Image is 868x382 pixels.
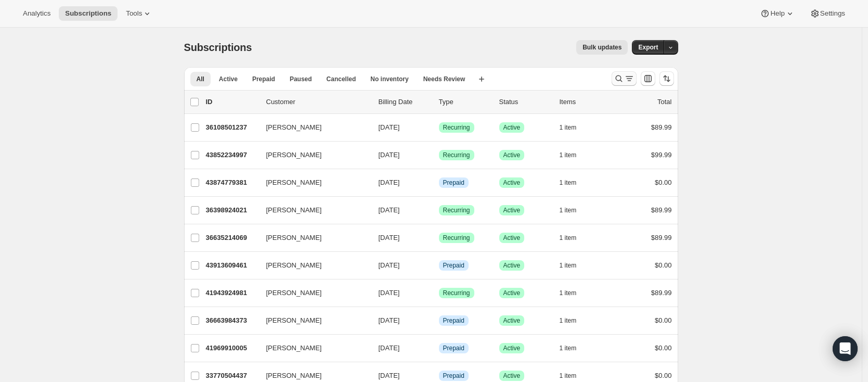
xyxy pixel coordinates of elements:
span: [DATE] [379,289,400,297]
div: 36663984373[PERSON_NAME][DATE]InfoPrepaidSuccessActive1 item$0.00 [206,313,672,328]
span: Export [638,43,658,52]
button: [PERSON_NAME] [260,257,364,274]
span: [PERSON_NAME] [266,371,322,381]
span: Analytics [23,9,50,18]
span: Recurring [443,234,470,242]
p: 36663984373 [206,315,258,326]
span: 1 item [560,206,577,214]
button: Search and filter results [612,71,637,86]
span: $89.99 [651,206,672,214]
span: [PERSON_NAME] [266,288,322,298]
span: $89.99 [651,123,672,131]
span: [PERSON_NAME] [266,315,322,326]
button: 1 item [560,231,588,245]
span: [PERSON_NAME] [266,150,322,160]
button: [PERSON_NAME] [260,340,364,356]
div: Open Intercom Messenger [833,336,858,361]
span: $0.00 [655,179,672,186]
button: [PERSON_NAME] [260,174,364,191]
button: [PERSON_NAME] [260,312,364,329]
span: Prepaid [443,344,464,352]
span: [PERSON_NAME] [266,233,322,243]
div: 41943924981[PERSON_NAME][DATE]SuccessRecurringSuccessActive1 item$89.99 [206,286,672,300]
div: Type [439,97,491,107]
span: 1 item [560,344,577,352]
p: 36108501237 [206,122,258,133]
button: Subscriptions [59,6,118,21]
span: 1 item [560,372,577,380]
span: [DATE] [379,344,400,352]
span: Tools [126,9,142,18]
span: Active [503,316,521,325]
button: 1 item [560,341,588,355]
span: Active [503,206,521,214]
button: [PERSON_NAME] [260,119,364,136]
p: 43913609461 [206,260,258,271]
span: $89.99 [651,289,672,297]
span: No inventory [370,75,408,83]
span: [DATE] [379,372,400,379]
span: [DATE] [379,206,400,214]
div: 36398924021[PERSON_NAME][DATE]SuccessRecurringSuccessActive1 item$89.99 [206,203,672,218]
span: $0.00 [655,344,672,352]
span: $0.00 [655,261,672,269]
button: Help [754,6,801,21]
span: [DATE] [379,179,400,186]
div: Items [560,97,612,107]
span: Recurring [443,206,470,214]
button: Customize table column order and visibility [641,71,655,86]
button: Tools [120,6,159,21]
p: 33770504437 [206,371,258,381]
span: Active [503,179,521,187]
button: 1 item [560,203,588,218]
span: [DATE] [379,123,400,131]
span: Cancelled [327,75,356,83]
span: 1 item [560,289,577,297]
span: [DATE] [379,316,400,324]
span: $99.99 [651,151,672,159]
span: Recurring [443,123,470,132]
button: 1 item [560,120,588,135]
span: Bulk updates [582,43,621,52]
span: Recurring [443,151,470,159]
button: [PERSON_NAME] [260,285,364,301]
span: Paused [290,75,312,83]
span: [PERSON_NAME] [266,205,322,215]
span: Recurring [443,289,470,297]
span: Prepaid [443,261,464,270]
span: [PERSON_NAME] [266,122,322,133]
span: Active [503,344,521,352]
div: 43913609461[PERSON_NAME][DATE]InfoPrepaidSuccessActive1 item$0.00 [206,258,672,273]
button: 1 item [560,175,588,190]
span: 1 item [560,151,577,159]
p: 36635214069 [206,233,258,243]
span: All [197,75,204,83]
div: 43852234997[PERSON_NAME][DATE]SuccessRecurringSuccessActive1 item$99.99 [206,148,672,162]
span: Subscriptions [184,42,252,53]
div: 43874779381[PERSON_NAME][DATE]InfoPrepaidSuccessActive1 item$0.00 [206,175,672,190]
span: 1 item [560,316,577,325]
span: 1 item [560,261,577,270]
p: Billing Date [379,97,431,107]
button: 1 item [560,258,588,273]
button: Create new view [473,72,490,86]
span: Active [503,123,521,132]
p: ID [206,97,258,107]
button: Export [632,40,664,55]
p: Customer [266,97,370,107]
span: Prepaid [252,75,275,83]
div: 36635214069[PERSON_NAME][DATE]SuccessRecurringSuccessActive1 item$89.99 [206,231,672,245]
span: 1 item [560,179,577,187]
p: Total [657,97,671,107]
span: Active [503,289,521,297]
span: 1 item [560,123,577,132]
button: Analytics [17,6,57,21]
span: [PERSON_NAME] [266,260,322,271]
div: IDCustomerBilling DateTypeStatusItemsTotal [206,97,672,107]
span: Prepaid [443,179,464,187]
button: 1 item [560,286,588,300]
div: 41969910005[PERSON_NAME][DATE]InfoPrepaidSuccessActive1 item$0.00 [206,341,672,355]
span: $0.00 [655,372,672,379]
p: 36398924021 [206,205,258,215]
span: [DATE] [379,234,400,241]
